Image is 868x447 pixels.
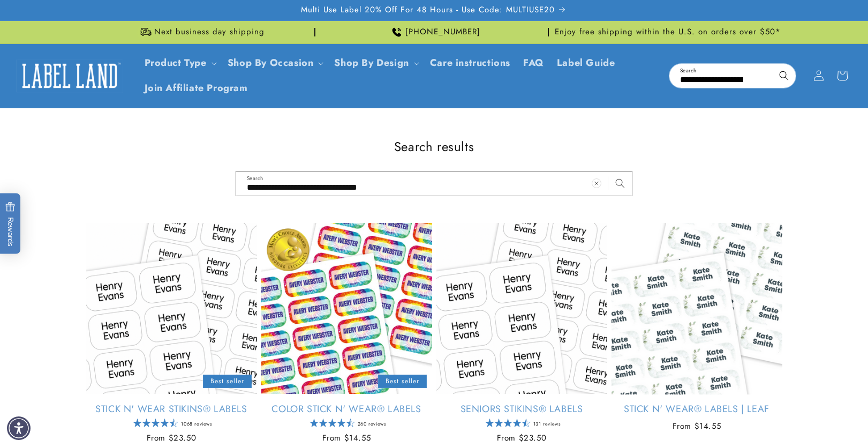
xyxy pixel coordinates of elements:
a: Seniors Stikins® Labels [436,403,607,415]
span: Rewards [5,202,16,247]
a: Join Affiliate Program [138,76,254,101]
a: Product Type [145,56,207,70]
div: Announcement [86,21,315,43]
span: Multi Use Label 20% Off For 48 Hours - Use Code: MULTIUSE20 [301,5,555,16]
button: Search [772,64,796,87]
summary: Shop By Design [328,50,423,76]
h1: Search results [86,138,782,155]
span: Next business day shipping [154,27,265,38]
a: Color Stick N' Wear® Labels [261,403,432,415]
div: Announcement [320,21,549,43]
span: Care instructions [430,57,510,69]
span: Join Affiliate Program [145,82,248,94]
a: Shop By Design [334,56,409,70]
span: FAQ [523,57,544,69]
summary: Product Type [138,50,221,76]
a: FAQ [517,50,550,76]
div: Accessibility Menu [7,416,31,440]
a: Stick N' Wear Stikins® Labels [86,403,257,415]
button: Clear search term [585,172,608,195]
summary: Shop By Occasion [221,50,328,76]
span: [PHONE_NUMBER] [405,27,480,38]
button: Search [608,172,632,195]
div: Announcement [553,21,782,43]
span: Shop By Occasion [228,57,314,69]
a: Label Land [12,55,127,96]
a: Care instructions [424,50,517,76]
a: Stick N' Wear® Labels | Leaf [612,403,782,415]
img: Label Land [16,59,123,92]
span: Enjoy free shipping within the U.S. on orders over $50* [555,27,781,38]
button: Clear search term [749,64,772,87]
a: Label Guide [550,50,622,76]
span: Label Guide [557,57,615,69]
